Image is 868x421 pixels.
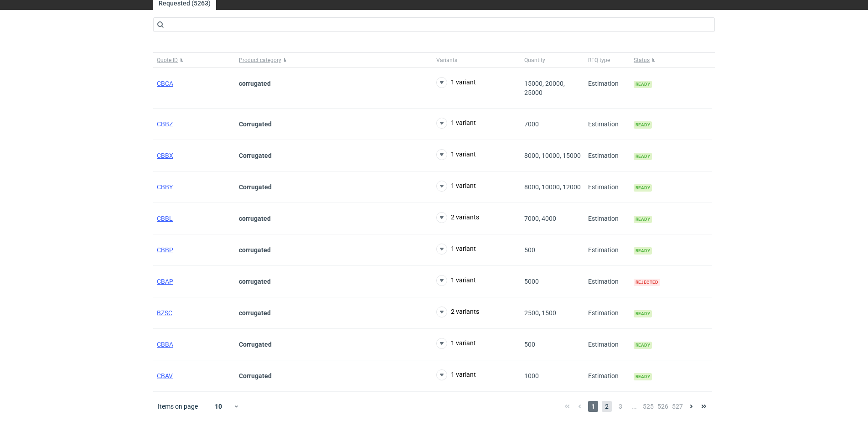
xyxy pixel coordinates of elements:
[584,203,630,234] div: Estimation
[239,183,272,191] strong: Corrugated
[588,57,610,64] span: RFQ type
[672,401,683,412] span: 527
[239,341,272,348] strong: Corrugated
[524,372,539,379] span: 1000
[584,266,630,297] div: Estimation
[634,373,652,380] span: Ready
[634,247,652,255] span: Ready
[235,53,433,68] button: Product category
[436,181,476,192] button: 1 variant
[634,153,652,160] span: Ready
[436,244,476,255] button: 1 variant
[524,309,556,317] span: 2500, 1500
[524,278,539,285] span: 5000
[436,57,457,64] span: Variants
[602,401,612,412] span: 2
[584,234,630,266] div: Estimation
[634,121,652,129] span: Ready
[634,81,652,88] span: Ready
[157,57,178,64] span: Quote ID
[204,400,233,413] div: 10
[634,57,650,64] span: Status
[436,275,476,286] button: 1 variant
[436,212,479,223] button: 2 variants
[157,80,173,87] a: CBCA
[153,53,235,68] button: Quote ID
[524,152,581,159] span: 8000, 10000, 15000
[634,342,652,349] span: Ready
[634,216,652,223] span: Ready
[584,109,630,140] div: Estimation
[239,309,271,317] strong: corrugated
[584,172,630,203] div: Estimation
[157,120,173,128] a: CBBZ
[157,183,173,191] a: CBBY
[584,140,630,172] div: Estimation
[239,278,271,285] strong: corrugated
[436,307,479,317] button: 2 variants
[436,77,476,88] button: 1 variant
[157,152,173,159] a: CBBX
[630,53,712,68] button: Status
[524,57,545,64] span: Quantity
[239,152,272,159] strong: Corrugated
[157,215,173,222] a: CBBL
[436,118,476,129] button: 1 variant
[643,401,654,412] span: 525
[157,246,173,254] a: CBBP
[634,184,652,192] span: Ready
[615,401,625,412] span: 3
[629,401,639,412] span: ...
[634,279,660,286] span: Rejected
[239,372,272,379] strong: Corrugated
[524,80,565,96] span: 15000, 20000, 25000
[524,246,535,254] span: 500
[584,297,630,329] div: Estimation
[239,215,271,222] strong: corrugated
[524,215,556,222] span: 7000, 4000
[239,57,281,64] span: Product category
[158,402,198,411] span: Items on page
[157,372,173,379] a: CBAV
[634,310,652,317] span: Ready
[157,341,173,348] a: CBBA
[524,120,539,128] span: 7000
[584,329,630,360] div: Estimation
[436,338,476,349] button: 1 variant
[584,360,630,392] div: Estimation
[157,278,173,285] a: CBAP
[657,401,668,412] span: 526
[588,401,598,412] span: 1
[239,80,271,87] strong: corrugated
[157,309,172,317] a: BZSC
[239,246,271,254] strong: corrugated
[524,341,535,348] span: 500
[584,68,630,109] div: Estimation
[239,120,272,128] strong: Corrugated
[436,369,476,380] button: 1 variant
[524,183,581,191] span: 8000, 10000, 12000
[436,149,476,160] button: 1 variant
